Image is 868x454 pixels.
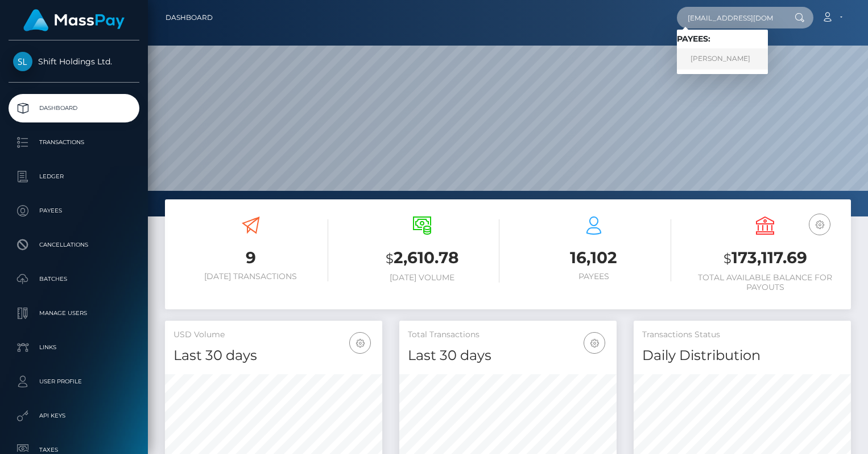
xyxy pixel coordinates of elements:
[173,247,328,269] h3: 9
[9,197,139,225] a: Payees
[9,333,139,362] a: Links
[9,56,139,67] span: Shift Holdings Ltd.
[345,273,500,283] h6: [DATE] Volume
[13,407,135,424] p: API Keys
[9,265,139,293] a: Batches
[688,247,843,270] h3: 173,117.69
[13,339,135,356] p: Links
[688,273,843,292] h6: Total Available Balance for Payouts
[677,34,768,44] h6: Payees:
[677,48,768,69] a: [PERSON_NAME]
[13,134,135,151] p: Transactions
[13,52,32,71] img: Shift Holdings Ltd.
[13,202,135,219] p: Payees
[173,272,328,281] h6: [DATE] Transactions
[173,346,374,366] h4: Last 30 days
[408,329,608,341] h5: Total Transactions
[166,6,213,30] a: Dashboard
[345,247,500,270] h3: 2,610.78
[13,100,135,117] p: Dashboard
[13,271,135,288] p: Batches
[516,272,671,281] h6: Payees
[13,236,135,253] p: Cancellations
[516,247,671,269] h3: 16,102
[386,251,394,267] small: $
[9,94,139,122] a: Dashboard
[173,329,374,341] h5: USD Volume
[642,346,842,366] h4: Daily Distribution
[408,346,608,366] h4: Last 30 days
[9,231,139,259] a: Cancellations
[23,9,125,31] img: MassPay Logo
[9,402,139,430] a: API Keys
[13,305,135,322] p: Manage Users
[13,373,135,390] p: User Profile
[9,128,139,157] a: Transactions
[642,329,842,341] h5: Transactions Status
[9,299,139,328] a: Manage Users
[13,168,135,185] p: Ledger
[9,367,139,396] a: User Profile
[9,162,139,191] a: Ledger
[724,251,731,267] small: $
[677,7,784,28] input: Search...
